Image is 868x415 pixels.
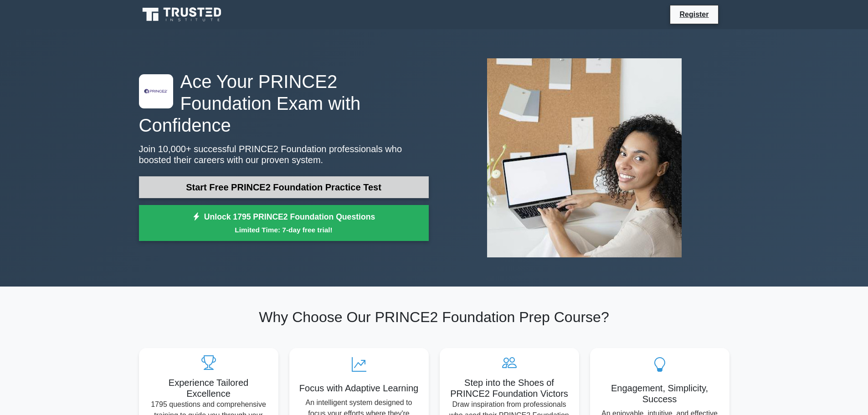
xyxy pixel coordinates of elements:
[139,308,729,326] h2: Why Choose Our PRINCE2 Foundation Prep Course?
[146,377,271,399] h5: Experience Tailored Excellence
[674,9,714,20] a: Register
[597,383,722,405] h5: Engagement, Simplicity, Success
[139,205,429,241] a: Unlock 1795 PRINCE2 Foundation QuestionsLimited Time: 7-day free trial!
[297,383,421,394] h5: Focus with Adaptive Learning
[139,143,429,165] p: Join 10,000+ successful PRINCE2 Foundation professionals who boosted their careers with our prove...
[139,176,429,198] a: Start Free PRINCE2 Foundation Practice Test
[150,225,417,235] small: Limited Time: 7-day free trial!
[139,71,429,136] h1: Ace Your PRINCE2 Foundation Exam with Confidence
[447,377,572,399] h5: Step into the Shoes of PRINCE2 Foundation Victors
